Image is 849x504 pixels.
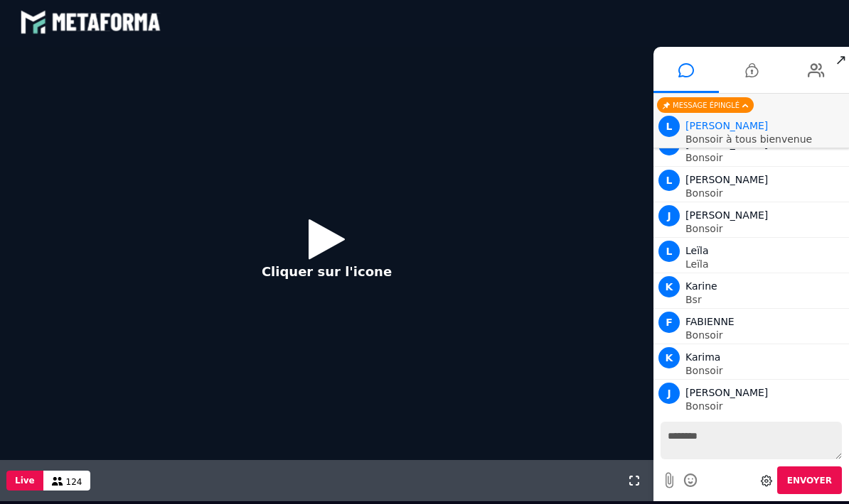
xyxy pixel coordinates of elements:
[658,279,680,300] span: K
[833,50,849,75] span: ↗
[685,354,720,366] span: Karima
[787,478,832,488] span: Envoyer
[262,265,392,284] p: Cliquer sur l'icone
[685,297,845,307] p: Bsr
[685,283,717,295] span: Karine
[658,314,680,336] span: F
[658,172,680,194] span: L
[685,212,768,224] span: [PERSON_NAME]
[685,155,845,165] p: Bonsoir
[685,262,845,272] p: Leïla
[247,211,406,302] button: Cliquer sur l'icone
[685,177,768,188] span: [PERSON_NAME]
[685,368,845,378] p: Bonsoir
[685,248,709,259] span: Leïla
[657,100,754,116] div: Message épinglé
[658,385,680,407] span: J
[6,473,43,493] button: Live
[658,208,680,229] span: J
[658,119,680,140] span: L
[685,404,845,414] p: Bonsoir
[685,319,735,330] span: FABIENNE
[685,191,845,201] p: Bonsoir
[66,480,82,490] span: 124
[658,350,680,371] span: K
[685,333,845,343] p: Bonsoir
[685,123,768,134] span: Animateur
[685,390,768,401] span: [PERSON_NAME]
[777,469,842,497] button: Envoyer
[658,243,680,265] span: L
[685,226,845,236] p: Bonsoir
[685,137,845,147] p: Bonsoir à tous bienvenue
